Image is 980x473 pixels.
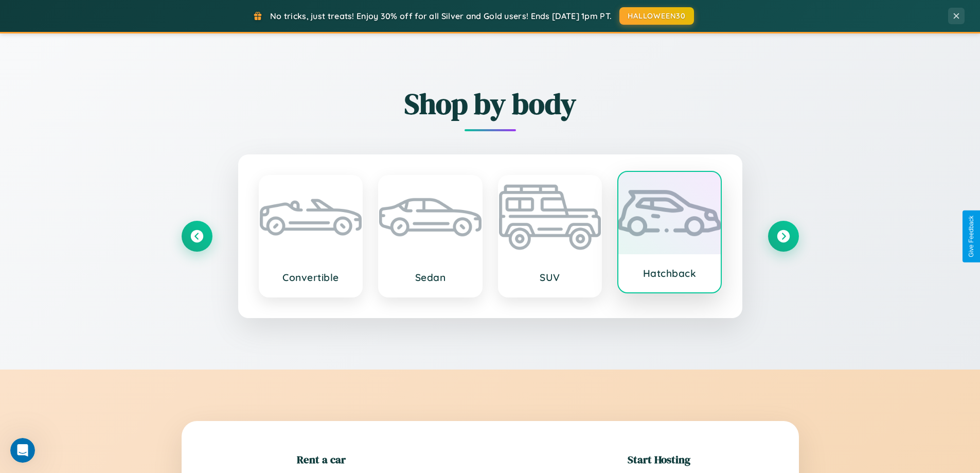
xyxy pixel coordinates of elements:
span: No tricks, just treats! Enjoy 30% off for all Silver and Gold users! Ends [DATE] 1pm PT. [270,11,612,21]
h2: Rent a car [297,452,346,467]
button: HALLOWEEN30 [619,7,694,25]
h2: Shop by body [182,84,799,124]
h3: Convertible [270,271,352,284]
h2: Start Hosting [628,452,690,467]
h3: SUV [509,271,591,284]
iframe: Intercom live chat [10,438,35,463]
h3: Hatchback [629,267,710,279]
div: Give Feedback [968,216,975,257]
h3: Sedan [389,271,471,284]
